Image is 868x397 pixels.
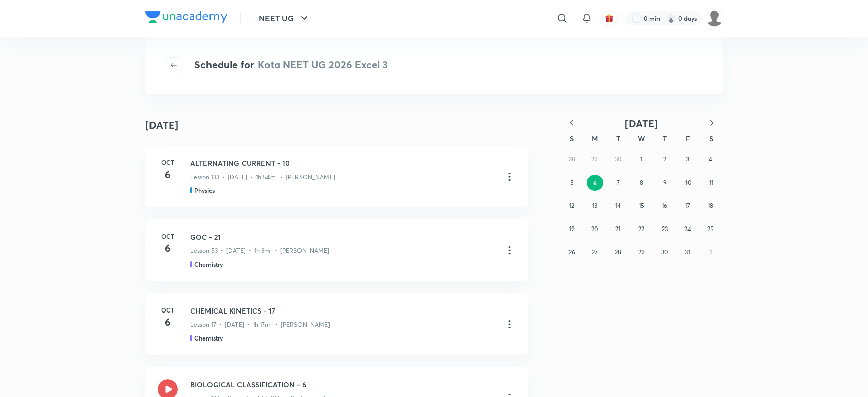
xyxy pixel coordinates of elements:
[657,175,673,191] button: October 9, 2025
[615,225,620,233] abbr: October 21, 2025
[662,202,667,209] abbr: October 16, 2025
[145,146,528,207] a: Oct6ALTERNATING CURRENT - 10Lesson 133 • [DATE] • 1h 54m • [PERSON_NAME]Physics
[709,155,712,163] abbr: October 4, 2025
[679,244,696,261] button: October 31, 2025
[640,155,642,163] abbr: October 1, 2025
[633,151,649,167] button: October 1, 2025
[194,260,223,269] h5: Chemistry
[615,202,621,209] abbr: October 14, 2025
[638,134,645,144] abbr: Wednesday
[685,248,690,256] abbr: October 31, 2025
[145,11,227,26] a: Company Logo
[593,179,597,187] abbr: October 6, 2025
[679,197,696,214] button: October 17, 2025
[258,58,388,71] span: Kota NEET UG 2026 Excel 3
[703,175,720,191] button: October 11, 2025
[656,197,673,214] button: October 16, 2025
[706,10,723,27] img: Shahrukh Ansari
[638,248,645,256] abbr: October 29, 2025
[592,202,597,209] abbr: October 13, 2025
[563,221,580,237] button: October 19, 2025
[617,179,620,186] abbr: October 7, 2025
[656,151,673,167] button: October 2, 2025
[569,225,575,233] abbr: October 19, 2025
[679,151,696,167] button: October 3, 2025
[591,225,598,233] abbr: October 20, 2025
[190,379,495,390] h3: BIOLOGICAL CLASSIFICATION - 6
[686,155,689,163] abbr: October 3, 2025
[610,175,626,191] button: October 7, 2025
[656,244,673,261] button: October 30, 2025
[707,225,714,233] abbr: October 25, 2025
[616,134,620,144] abbr: Tuesday
[563,197,580,214] button: October 12, 2025
[663,155,666,163] abbr: October 2, 2025
[194,186,215,195] h5: Physics
[703,151,719,167] button: October 4, 2025
[605,14,614,23] img: avatar
[679,221,696,237] button: October 24, 2025
[194,333,223,343] h5: Chemistry
[563,244,580,261] button: October 26, 2025
[685,202,690,209] abbr: October 17, 2025
[158,158,178,167] h6: Oct
[158,232,178,241] h6: Oct
[610,197,626,214] button: October 14, 2025
[158,305,178,315] h6: Oct
[639,202,644,209] abbr: October 15, 2025
[569,202,574,209] abbr: October 12, 2025
[587,244,603,261] button: October 27, 2025
[158,167,178,182] h4: 6
[703,221,719,237] button: October 25, 2025
[190,320,330,329] p: Lesson 17 • [DATE] • 1h 17m • [PERSON_NAME]
[640,179,643,186] abbr: October 8, 2025
[625,117,658,130] span: [DATE]
[685,179,691,186] abbr: October 10, 2025
[638,225,644,233] abbr: October 22, 2025
[563,175,580,191] button: October 5, 2025
[253,8,316,29] button: NEET UG
[709,179,713,186] abbr: October 11, 2025
[158,315,178,330] h4: 6
[587,175,603,191] button: October 6, 2025
[633,221,649,237] button: October 22, 2025
[615,248,621,256] abbr: October 28, 2025
[190,232,495,242] h3: GOC - 21
[661,248,668,256] abbr: October 30, 2025
[145,293,528,355] a: Oct6CHEMICAL KINETICS - 17Lesson 17 • [DATE] • 1h 17m • [PERSON_NAME]Chemistry
[145,118,178,133] h4: [DATE]
[587,197,603,214] button: October 13, 2025
[684,225,691,233] abbr: October 24, 2025
[570,134,574,144] abbr: Sunday
[633,197,649,214] button: October 15, 2025
[709,134,713,144] abbr: Saturday
[601,10,617,26] button: avatar
[190,305,495,316] h3: CHEMICAL KINETICS - 17
[663,179,667,186] abbr: October 9, 2025
[592,134,598,144] abbr: Monday
[666,13,676,23] img: streak
[592,248,598,256] abbr: October 27, 2025
[190,173,335,182] p: Lesson 133 • [DATE] • 1h 54m • [PERSON_NAME]
[633,244,649,261] button: October 29, 2025
[568,248,575,256] abbr: October 26, 2025
[587,221,603,237] button: October 20, 2025
[145,219,528,281] a: Oct6GOC - 21Lesson 53 • [DATE] • 1h 3m • [PERSON_NAME]Chemistry
[190,246,330,256] p: Lesson 53 • [DATE] • 1h 3m • [PERSON_NAME]
[583,117,701,130] button: [DATE]
[663,134,667,144] abbr: Thursday
[610,221,626,237] button: October 21, 2025
[158,241,178,256] h4: 6
[145,11,227,23] img: Company Logo
[680,175,696,191] button: October 10, 2025
[194,57,388,73] h4: Schedule for
[656,221,673,237] button: October 23, 2025
[662,225,668,233] abbr: October 23, 2025
[190,158,495,168] h3: ALTERNATING CURRENT - 10
[570,179,574,186] abbr: October 5, 2025
[708,202,713,209] abbr: October 18, 2025
[703,197,719,214] button: October 18, 2025
[634,175,650,191] button: October 8, 2025
[686,134,690,144] abbr: Friday
[610,244,626,261] button: October 28, 2025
